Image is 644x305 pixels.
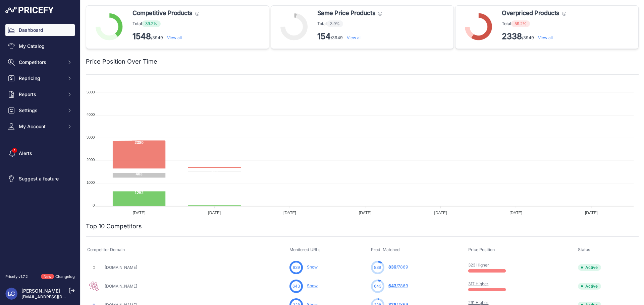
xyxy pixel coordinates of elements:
[371,247,400,252] span: Prod. Matched
[87,180,95,184] tspan: 1000
[105,284,137,289] a: [DOMAIN_NAME]
[578,283,601,290] span: Active
[585,211,598,215] tspan: [DATE]
[388,283,408,288] a: 643/7869
[21,288,60,294] a: [PERSON_NAME]
[317,8,375,18] span: Same Price Products
[132,20,199,27] p: Total
[374,264,381,271] span: 839
[502,8,559,18] span: Overpriced Products
[468,247,495,252] span: Price Position
[317,20,382,27] p: Total
[5,72,75,84] button: Repricing
[317,31,331,41] strong: 154
[578,264,601,271] span: Active
[293,264,300,271] span: 839
[5,24,75,266] nav: Sidebar
[87,135,95,139] tspan: 3000
[434,211,447,215] tspan: [DATE]
[87,112,95,117] tspan: 4000
[21,294,92,299] a: [EMAIL_ADDRESS][DOMAIN_NAME]
[289,247,321,252] span: Monitored URLs
[5,7,54,13] img: Pricefy Logo
[19,59,63,66] span: Competitors
[327,20,343,27] span: 3.9%
[133,211,146,215] tspan: [DATE]
[374,283,381,289] span: 643
[19,91,63,98] span: Reports
[307,264,318,270] a: Show
[93,203,95,207] tspan: 0
[307,283,318,288] a: Show
[132,8,193,18] span: Competitive Products
[208,211,221,215] tspan: [DATE]
[468,262,489,268] a: 323 Higher
[86,222,142,231] h2: Top 10 Competitors
[41,274,54,280] span: New
[5,24,75,36] a: Dashboard
[167,35,182,40] a: View all
[5,121,75,133] button: My Account
[86,57,157,66] h2: Price Position Over Time
[5,104,75,117] button: Settings
[5,274,28,280] div: Pricefy v1.7.2
[347,35,362,40] a: View all
[468,300,488,305] a: 291 Higher
[87,247,125,252] span: Competitor Domain
[388,283,396,288] span: 643
[388,264,396,270] span: 839
[511,20,530,27] span: 59.2%
[388,264,408,270] a: 839/7869
[19,123,63,130] span: My Account
[87,158,95,162] tspan: 2000
[5,88,75,100] button: Reports
[105,265,137,270] a: [DOMAIN_NAME]
[19,107,63,114] span: Settings
[317,31,382,42] p: /3949
[502,20,566,27] p: Total
[5,147,75,159] a: Alerts
[132,31,151,41] strong: 1548
[538,35,553,40] a: View all
[5,56,75,68] button: Competitors
[292,283,300,289] span: 643
[19,75,63,82] span: Repricing
[578,247,590,252] span: Status
[142,20,161,27] span: 39.2%
[502,31,566,42] p: /3949
[502,31,522,41] strong: 2338
[132,31,199,42] p: /3949
[87,90,95,94] tspan: 5000
[509,211,522,215] tspan: [DATE]
[359,211,372,215] tspan: [DATE]
[5,173,75,185] a: Suggest a feature
[468,281,488,286] a: 317 Higher
[55,274,75,279] a: Changelog
[5,40,75,52] a: My Catalog
[283,211,296,215] tspan: [DATE]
